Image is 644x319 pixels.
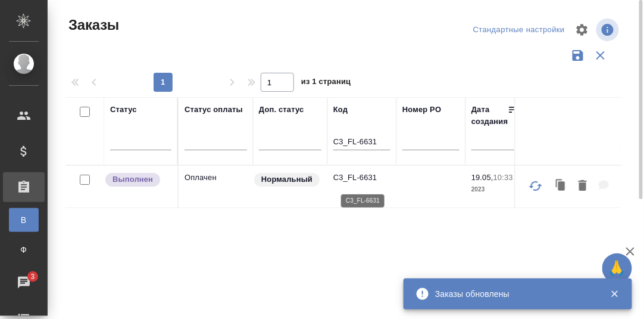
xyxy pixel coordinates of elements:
[261,174,312,185] p: Нормальный
[607,256,627,281] span: 🙏
[435,288,592,300] div: Заказы обновлены
[596,18,621,41] span: Посмотреть информацию
[471,184,519,196] p: 2023
[402,104,441,116] div: Номер PO
[3,268,45,298] a: 3
[259,104,304,116] div: Доп. статус
[185,104,243,116] div: Статус оплаты
[333,104,348,116] div: Код
[471,104,508,128] div: Дата создания
[110,104,137,116] div: Статус
[589,44,612,67] button: Сбросить фильтры
[65,16,119,35] span: Заказы
[15,244,33,256] span: Ф
[521,172,550,200] button: Обновить
[493,173,513,182] p: 10:33
[9,238,39,262] a: Ф
[301,75,351,92] span: из 1 страниц
[602,289,627,299] button: Закрыть
[104,172,171,188] div: Выставляет ПМ после сдачи и проведения начислений. Последний этап для ПМа
[179,166,253,207] td: Оплачен
[333,172,390,184] p: C3_FL-6631
[573,174,593,199] button: Удалить
[253,172,321,188] div: Статус по умолчанию для стандартных заказов
[471,173,493,182] p: 19.05,
[602,253,632,283] button: 🙏
[567,44,589,67] button: Сохранить фильтры
[23,271,42,283] span: 3
[568,16,596,44] span: Настроить таблицу
[550,174,573,199] button: Клонировать
[470,21,568,39] div: split button
[112,174,153,185] p: Выполнен
[9,208,39,232] a: В
[15,214,33,226] span: В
